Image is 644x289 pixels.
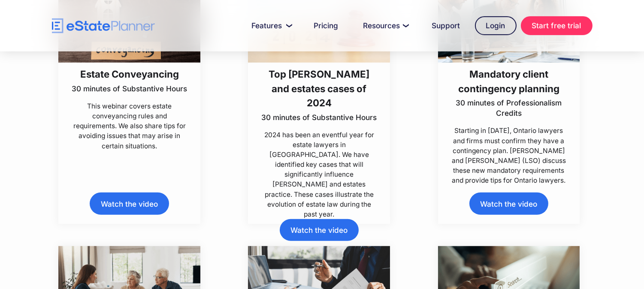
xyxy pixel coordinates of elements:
[353,17,417,34] a: Resources
[260,112,378,123] p: 30 minutes of Substantive Hours
[70,101,189,151] p: This webinar covers estate conveyancing rules and requirements. We also share tips for avoiding i...
[450,67,568,96] h3: Mandatory client contingency planning
[450,98,568,118] p: 30 minutes of Professionalism Credits
[72,67,187,81] h3: Estate Conveyancing
[242,17,299,34] a: Features
[280,219,359,241] a: Watch the video
[260,67,378,110] h3: Top [PERSON_NAME] and estates cases of 2024
[304,17,349,34] a: Pricing
[72,84,187,94] p: 30 minutes of Substantive Hours
[475,16,517,35] a: Login
[422,17,471,34] a: Support
[469,193,548,214] a: Watch the video
[450,126,568,185] p: Starting in [DATE], Ontario lawyers and firms must confirm they have a contingency plan. [PERSON_...
[90,193,169,214] a: Watch the video
[260,130,378,219] p: 2024 has been an eventful year for estate lawyers in [GEOGRAPHIC_DATA]. We have identified key ca...
[521,16,593,35] a: Start free trial
[52,18,155,33] a: home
